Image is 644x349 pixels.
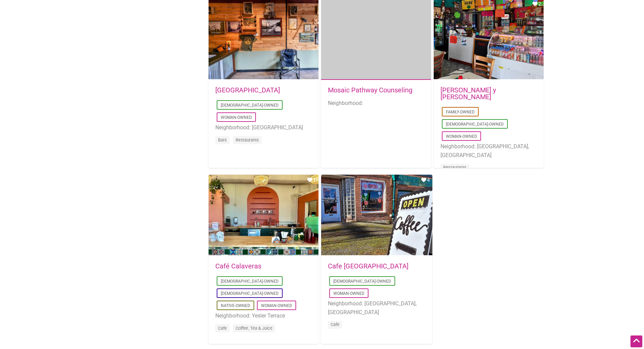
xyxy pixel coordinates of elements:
a: [DEMOGRAPHIC_DATA]-Owned [446,122,504,127]
a: Cafe [331,322,339,327]
div: Scroll Back to Top [630,335,642,347]
a: [DEMOGRAPHIC_DATA]-Owned [221,103,279,108]
a: Bars [218,137,227,143]
a: [GEOGRAPHIC_DATA] [215,86,280,94]
li: Neighborhood: [328,99,424,108]
li: Neighborhood: [GEOGRAPHIC_DATA] [215,123,312,132]
a: Woman-Owned [446,134,477,139]
a: Family-Owned [446,110,475,114]
a: Woman-Owned [261,303,292,308]
a: Café Calaveras [215,262,261,270]
a: Woman-Owned [221,115,252,120]
a: [PERSON_NAME] y [PERSON_NAME] [440,86,496,101]
a: Coffee, Tea & Juice [236,326,272,331]
li: Neighborhood: [GEOGRAPHIC_DATA], [GEOGRAPHIC_DATA] [440,142,537,159]
a: Mosaic Pathway Counseling [328,86,412,94]
li: Neighborhood: Yesler Terrace [215,311,312,320]
a: Native-Owned [221,303,250,308]
a: [DEMOGRAPHIC_DATA]-Owned [221,279,279,284]
a: Restaurants [236,137,259,143]
a: [DEMOGRAPHIC_DATA]-Owned [333,279,391,284]
li: Neighborhood: [GEOGRAPHIC_DATA], [GEOGRAPHIC_DATA] [328,299,426,317]
a: Woman-Owned [333,291,364,296]
a: [DEMOGRAPHIC_DATA]-Owned [221,291,279,296]
a: Cafe [218,326,227,331]
a: Restaurants [443,165,467,170]
a: Cafe [GEOGRAPHIC_DATA] [328,262,408,270]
